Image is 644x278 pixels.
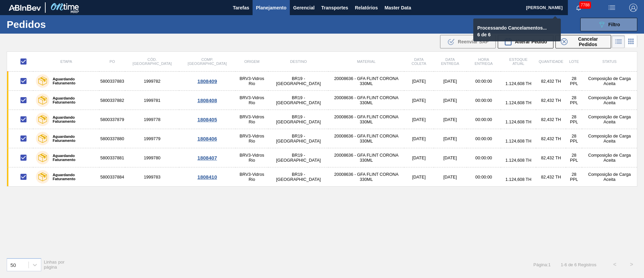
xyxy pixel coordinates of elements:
[7,167,637,187] a: Aguardando Faturamento58003378841999783BRV3-Vidros RioBR19 - [GEOGRAPHIC_DATA]20008636 - GFA FLIN...
[467,148,501,167] td: 00:00:00
[328,148,404,167] td: 20008636 - GFA FLINT CORONA 330ML
[515,39,547,44] span: Alterar Pedido
[9,5,41,11] img: TNhmsLtSVTkK8tSr43FrP2fwEKptu5GPRR3wAAAABJRU5ErkJggg==
[566,72,582,91] td: 28 PPL
[233,4,249,12] span: Tarefas
[536,72,566,91] td: 82,432 TH
[434,129,467,148] td: [DATE]
[7,72,637,91] a: Aguardando Faturamento58003378831999782BRV3-Vidros RioBR19 - [GEOGRAPHIC_DATA]20008636 - GFA FLIN...
[125,72,179,91] td: 1999782
[602,59,616,64] span: Status
[132,57,171,66] span: Cód. [GEOGRAPHIC_DATA]
[509,57,528,66] span: Estoque atual
[580,18,637,31] button: Filtro
[49,173,97,181] label: Aguardando Faturamento
[49,115,97,123] label: Aguardando Faturamento
[99,167,125,187] td: 5800337884
[125,129,179,148] td: 1999779
[180,78,234,84] div: 1808409
[440,35,496,48] div: Reenviar SAP
[625,35,637,48] div: Visão em Cards
[268,110,328,129] td: BR19 - [GEOGRAPHIC_DATA]
[582,110,637,129] td: Composição de Carga Aceita
[99,72,125,91] td: 5800337883
[505,119,531,124] span: 1.124,608 TH
[180,155,234,161] div: 1808407
[7,91,637,110] a: Aguardando Faturamento58003378821999781BRV3-Vidros RioBR19 - [GEOGRAPHIC_DATA]20008636 - GFA FLIN...
[536,110,566,129] td: 82,432 TH
[328,129,404,148] td: 20008636 - GFA FLINT CORONA 330ML
[629,4,637,12] img: Logout
[268,129,328,148] td: BR19 - [GEOGRAPHIC_DATA]
[180,117,234,122] div: 1808405
[235,167,269,187] td: BRV3-Vidros Rio
[441,57,459,66] span: Data entrega
[467,91,501,110] td: 00:00:00
[536,91,566,110] td: 82,432 TH
[180,174,234,180] div: 1808410
[268,148,328,167] td: BR19 - [GEOGRAPHIC_DATA]
[467,129,501,148] td: 00:00:00
[533,262,550,267] span: Página : 1
[293,4,315,12] span: Gerencial
[328,91,404,110] td: 20008636 - GFA FLINT CORONA 330ML
[404,167,434,187] td: [DATE]
[235,148,269,167] td: BRV3-Vidros Rio
[10,262,16,268] div: 50
[505,81,531,86] span: 1.124,608 TH
[467,72,501,91] td: 00:00:00
[434,91,467,110] td: [DATE]
[608,4,616,12] img: userActions
[566,148,582,167] td: 28 PPL
[109,59,115,64] span: PO
[555,35,611,48] div: Cancelar Pedidos em Massa
[536,167,566,187] td: 82,432 TH
[357,59,376,64] span: Material
[475,57,493,66] span: Hora Entrega
[434,148,467,167] td: [DATE]
[125,110,179,129] td: 1999778
[404,72,434,91] td: [DATE]
[355,4,378,12] span: Relatórios
[505,158,531,163] span: 1.124,608 TH
[125,167,179,187] td: 1999783
[612,35,625,48] div: Visão em Lista
[7,21,107,28] h1: Pedidos
[549,3,558,12] img: Círculo Indicando o Processamento da operação
[256,4,286,12] span: Planejamento
[49,77,97,85] label: Aguardando Faturamento
[180,136,234,142] div: 1808406
[536,129,566,148] td: 82,432 TH
[498,35,553,48] button: Alterar Pedido
[569,59,579,64] span: Lote
[235,72,269,91] td: BRV3-Vidros Rio
[404,110,434,129] td: [DATE]
[505,100,531,105] span: 1.124,608 TH
[99,110,125,129] td: 5800337879
[180,97,234,103] div: 1808408
[244,59,259,64] span: Origem
[235,91,269,110] td: BRV3-Vidros Rio
[268,167,328,187] td: BR19 - [GEOGRAPHIC_DATA]
[99,129,125,148] td: 5800337880
[125,91,179,110] td: 1999781
[505,177,531,182] span: 1.124,608 TH
[582,129,637,148] td: Composição de Carga Aceita
[328,110,404,129] td: 20008636 - GFA FLINT CORONA 330ML
[582,91,637,110] td: Composição de Carga Aceita
[99,91,125,110] td: 5800337882
[566,167,582,187] td: 28 PPL
[582,148,637,167] td: Composição de Carga Aceita
[566,110,582,129] td: 28 PPL
[268,91,328,110] td: BR19 - [GEOGRAPHIC_DATA]
[404,91,434,110] td: [DATE]
[582,72,637,91] td: Composição de Carga Aceita
[434,167,467,187] td: [DATE]
[566,129,582,148] td: 28 PPL
[434,72,467,91] td: [DATE]
[412,57,426,66] span: Data coleta
[606,256,623,273] button: <
[60,59,72,64] span: Etapa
